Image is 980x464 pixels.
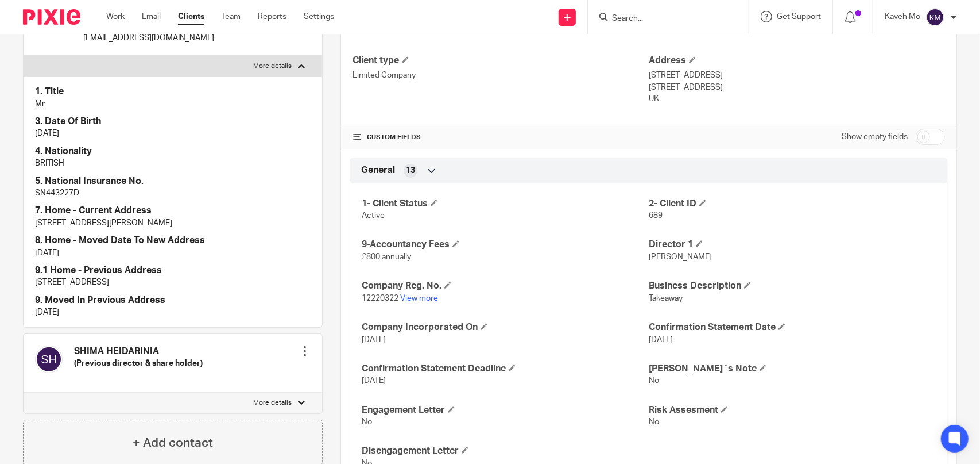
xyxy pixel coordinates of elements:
[35,145,311,158] h4: 4. Nationality
[649,377,659,385] span: No
[362,363,649,375] h4: Confirmation Statement Deadline
[362,239,649,251] h4: 9-Accountancy Fees
[35,264,311,277] h4: 9.1 Home - Previous Address
[362,321,649,333] h4: Company Incorporated On
[362,212,385,220] span: Active
[649,212,663,220] span: 689
[35,247,311,259] p: [DATE]
[254,62,292,71] p: More details
[649,253,712,261] span: [PERSON_NAME]
[35,187,311,199] p: SN443227D
[649,363,936,375] h4: [PERSON_NAME]`s Note
[304,11,334,22] a: Settings
[23,9,80,25] img: Pixie
[885,11,920,22] p: Kaveh Mo
[649,336,673,344] span: [DATE]
[35,158,311,169] p: BRITISH
[35,98,311,110] p: Mr
[649,418,659,426] span: No
[353,70,649,81] p: Limited Company
[35,86,311,98] h4: 1. Title
[362,336,386,344] span: [DATE]
[35,175,311,187] h4: 5. National Insurance No.
[35,116,311,128] h4: 3. Date Of Birth
[35,217,311,229] p: [STREET_ADDRESS][PERSON_NAME]
[35,205,311,217] h4: 7. Home - Current Address
[649,55,945,67] h4: Address
[362,377,386,385] span: [DATE]
[649,82,945,93] p: [STREET_ADDRESS]
[74,358,203,369] h5: (Previous director & share holder)
[362,198,649,210] h4: 1- Client Status
[649,280,936,292] h4: Business Description
[222,11,241,22] a: Team
[361,164,395,177] span: General
[362,404,649,416] h4: Engagement Letter
[649,198,936,210] h4: 2- Client ID
[353,133,649,142] h4: CUSTOM FIELDS
[178,11,204,22] a: Clients
[83,32,214,44] p: [EMAIL_ADDRESS][DOMAIN_NAME]
[362,294,398,302] span: 12220322
[649,239,936,251] h4: Director 1
[142,11,161,22] a: Email
[362,445,649,457] h4: Disengagement Letter
[649,321,936,333] h4: Confirmation Statement Date
[254,398,292,408] p: More details
[353,55,649,67] h4: Client type
[74,346,203,358] h4: SHIMA HEIDARINIA
[649,404,936,416] h4: Risk Assesment
[35,235,311,247] h4: 8. Home - Moved Date To New Address
[649,93,945,105] p: UK
[362,280,649,292] h4: Company Reg. No.
[106,11,125,22] a: Work
[35,128,311,139] p: [DATE]
[35,346,63,373] img: svg%3E
[35,294,311,306] h4: 9. Moved In Previous Address
[611,14,714,24] input: Search
[362,253,411,261] span: £800 annually
[35,277,311,288] p: [STREET_ADDRESS]
[842,131,908,143] label: Show empty fields
[258,11,286,22] a: Reports
[35,306,311,318] p: [DATE]
[133,434,213,452] h4: + Add contact
[406,165,415,177] span: 13
[649,70,945,81] p: [STREET_ADDRESS]
[649,294,683,302] span: Takeaway
[926,8,944,26] img: svg%3E
[400,294,438,302] a: View more
[777,13,821,21] span: Get Support
[362,418,372,426] span: No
